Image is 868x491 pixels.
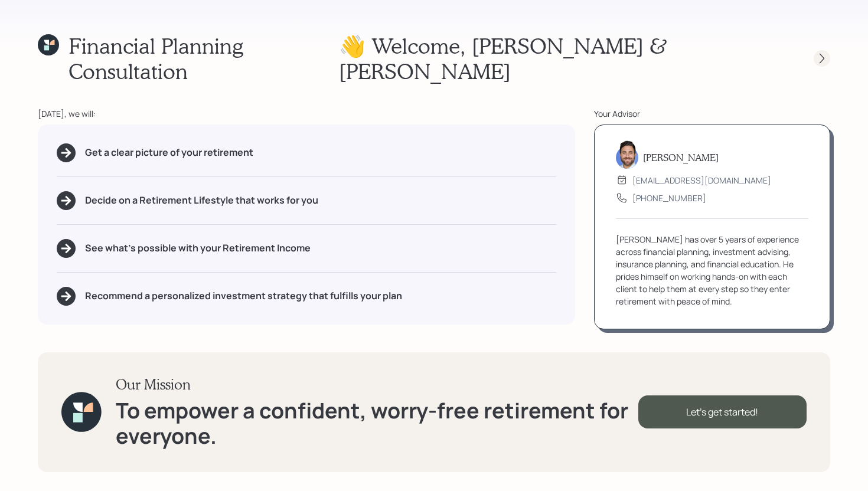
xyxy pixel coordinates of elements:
[594,107,830,120] div: Your Advisor
[116,376,638,393] h3: Our Mission
[38,107,575,120] div: [DATE], we will:
[68,33,339,84] h1: Financial Planning Consultation
[85,243,311,254] h5: See what's possible with your Retirement Income
[85,195,318,206] h5: Decide on a Retirement Lifestyle that works for you
[339,33,792,84] h1: 👋 Welcome , [PERSON_NAME] & [PERSON_NAME]
[638,395,807,428] div: Let's get started!
[632,174,771,186] div: [EMAIL_ADDRESS][DOMAIN_NAME]
[85,290,402,302] h5: Recommend a personalized investment strategy that fulfills your plan
[616,233,808,307] div: [PERSON_NAME] has over 5 years of experience across financial planning, investment advising, insu...
[616,140,638,169] img: michael-russo-headshot.png
[116,398,638,449] h1: To empower a confident, worry-free retirement for everyone.
[85,147,253,158] h5: Get a clear picture of your retirement
[643,152,719,163] h5: [PERSON_NAME]
[632,192,706,204] div: [PHONE_NUMBER]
